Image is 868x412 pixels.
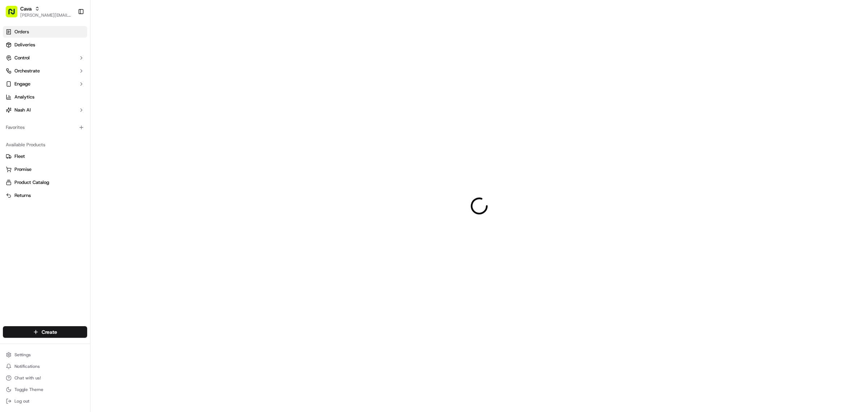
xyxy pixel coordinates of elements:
button: [PERSON_NAME][EMAIL_ADDRESS][PERSON_NAME][DOMAIN_NAME] [20,12,72,18]
div: Available Products [3,139,87,151]
span: Orchestrate [14,68,40,74]
a: Deliveries [3,39,87,51]
span: Create [42,328,57,336]
a: Returns [6,192,84,199]
span: Control [14,55,30,61]
button: Fleet [3,151,87,162]
button: Chat with us! [3,373,87,383]
button: Toggle Theme [3,384,87,395]
span: Toggle Theme [14,387,43,392]
span: Promise [14,166,31,173]
button: Product Catalog [3,177,87,188]
a: Fleet [6,153,84,160]
button: Control [3,52,87,64]
a: Analytics [3,91,87,103]
button: Notifications [3,361,87,371]
button: Log out [3,396,87,406]
button: Nash AI [3,104,87,116]
span: Orders [14,29,29,35]
span: Fleet [14,153,25,160]
span: Chat with us! [14,375,41,381]
button: Settings [3,350,87,360]
span: Settings [14,352,31,358]
button: Orchestrate [3,65,87,77]
div: Favorites [3,122,87,133]
span: Analytics [14,94,34,100]
button: Returns [3,190,87,201]
button: Cava [20,5,32,12]
a: Orders [3,26,87,38]
span: Pylon [72,25,88,31]
span: Deliveries [14,42,35,48]
span: Nash AI [14,107,31,113]
span: Product Catalog [14,179,49,186]
button: Promise [3,164,87,175]
button: Cava[PERSON_NAME][EMAIL_ADDRESS][PERSON_NAME][DOMAIN_NAME] [3,3,75,20]
span: Engage [14,81,30,87]
button: Create [3,326,87,338]
span: Log out [14,398,29,404]
a: Powered byPylon [51,25,88,31]
a: Promise [6,166,84,173]
button: Engage [3,78,87,90]
span: Returns [14,192,31,199]
span: Notifications [14,363,40,369]
a: Product Catalog [6,179,84,186]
